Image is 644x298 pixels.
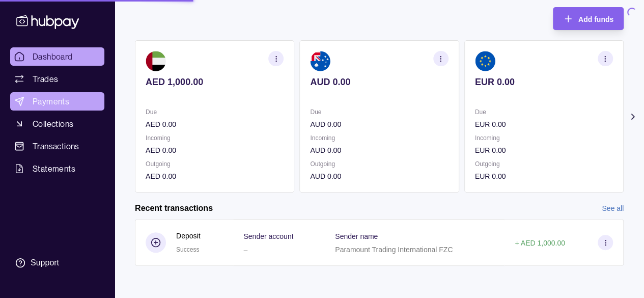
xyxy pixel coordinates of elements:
[475,145,613,156] p: EUR 0.00
[10,47,104,66] a: Dashboard
[310,76,448,88] p: AUD 0.00
[146,119,284,130] p: AED 0.00
[10,115,104,133] a: Collections
[335,232,378,240] p: Sender name
[475,158,613,170] p: Outgoing
[553,7,624,30] button: Add funds
[475,171,613,182] p: EUR 0.00
[10,137,104,155] a: Transactions
[146,145,284,156] p: AED 0.00
[310,106,448,118] p: Due
[31,257,59,268] div: Support
[146,158,284,170] p: Outgoing
[33,50,73,63] span: Dashboard
[310,158,448,170] p: Outgoing
[310,119,448,130] p: AUD 0.00
[146,106,284,118] p: Due
[146,171,284,182] p: AED 0.00
[135,203,213,214] h2: Recent transactions
[10,70,104,88] a: Trades
[146,51,166,71] img: ae
[33,140,79,152] span: Transactions
[310,171,448,182] p: AUD 0.00
[243,246,247,254] p: –
[33,162,75,175] span: Statements
[475,119,613,130] p: EUR 0.00
[475,76,613,88] p: EUR 0.00
[176,230,200,241] p: Deposit
[602,203,624,214] a: See all
[176,246,199,253] span: Success
[475,51,495,71] img: eu
[146,132,284,144] p: Incoming
[310,145,448,156] p: AUD 0.00
[475,132,613,144] p: Incoming
[578,15,613,23] span: Add funds
[146,76,284,88] p: AED 1,000.00
[335,246,453,254] p: Paramount Trading International FZC
[10,159,104,178] a: Statements
[515,239,565,247] p: + AED 1,000.00
[10,252,104,274] a: Support
[310,51,330,71] img: au
[10,92,104,111] a: Payments
[33,73,58,85] span: Trades
[243,232,293,240] p: Sender account
[475,106,613,118] p: Due
[33,118,73,130] span: Collections
[33,95,69,107] span: Payments
[310,132,448,144] p: Incoming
